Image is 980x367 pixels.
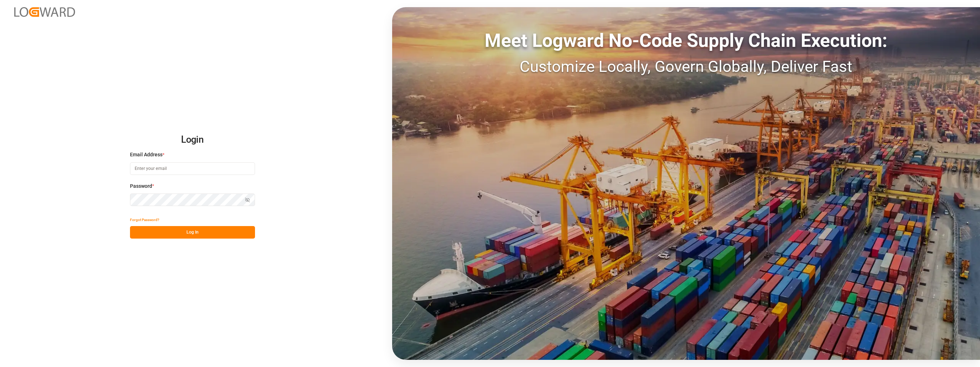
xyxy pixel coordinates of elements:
span: Password [130,182,152,190]
img: Logward_new_orange.png [14,7,75,17]
button: Log In [130,226,255,239]
div: Meet Logward No-Code Supply Chain Execution: [392,27,980,55]
h2: Login [130,128,255,151]
input: Enter your email [130,162,255,175]
div: Customize Locally, Govern Globally, Deliver Fast [392,55,980,78]
button: Forgot Password? [130,214,159,226]
span: Email Address [130,151,162,158]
